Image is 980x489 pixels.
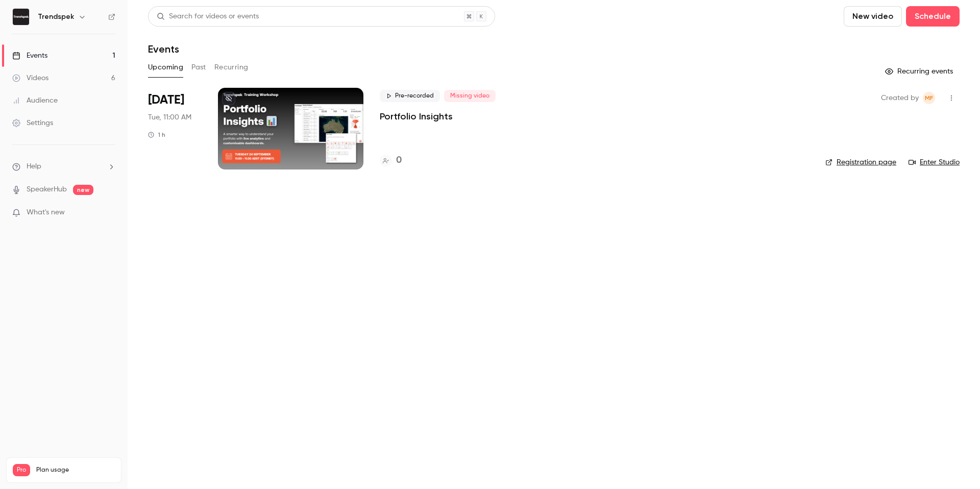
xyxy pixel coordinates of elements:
[923,92,935,104] span: Miranda Freeman
[380,110,453,123] a: Portfolio Insights
[148,112,191,123] span: Tue, 11:00 AM
[844,6,902,27] button: New video
[148,59,183,76] button: Upcoming
[38,12,74,22] h6: Trendspek
[103,208,115,217] iframe: Noticeable Trigger
[27,207,65,218] span: What's new
[881,92,919,104] span: Created by
[148,92,184,108] span: [DATE]
[12,51,47,61] div: Events
[13,464,30,476] span: Pro
[13,9,29,25] img: Trendspek
[12,118,53,128] div: Settings
[880,63,960,80] button: Recurring events
[906,6,960,27] button: Schedule
[380,154,402,167] a: 0
[444,90,496,102] span: Missing video
[36,466,115,474] span: Plan usage
[191,59,206,76] button: Past
[148,88,202,169] div: Sep 23 Tue, 11:00 AM (Australia/Sydney)
[825,157,896,167] a: Registration page
[12,161,115,172] li: help-dropdown-opener
[157,11,259,22] div: Search for videos or events
[12,73,48,83] div: Videos
[148,43,179,55] h1: Events
[73,185,93,195] span: new
[925,92,933,104] span: MF
[909,157,960,167] a: Enter Studio
[396,154,402,167] h4: 0
[380,90,440,102] span: Pre-recorded
[148,131,165,139] div: 1 h
[27,184,67,195] a: SpeakerHub
[12,95,58,106] div: Audience
[214,59,249,76] button: Recurring
[27,161,41,172] span: Help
